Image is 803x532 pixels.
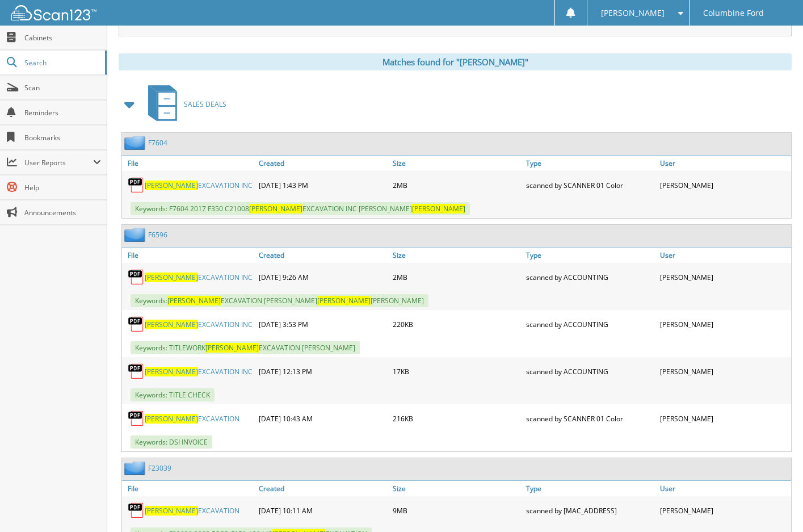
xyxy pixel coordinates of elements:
[128,316,145,333] img: PDF.png
[256,174,390,196] div: [DATE] 1:43 PM
[523,360,657,383] div: scanned by ACCOUNTING
[205,343,259,353] span: [PERSON_NAME]
[124,228,148,242] img: folder2.png
[523,481,657,496] a: Type
[128,410,145,427] img: PDF.png
[412,204,465,213] span: [PERSON_NAME]
[184,99,226,109] span: SALES DEALS
[601,10,665,16] span: [PERSON_NAME]
[131,388,215,401] span: Keywords: TITLE CHECK
[390,360,524,383] div: 17KB
[145,414,239,424] a: [PERSON_NAME]EXCAVATION
[24,108,101,118] span: Reminders
[703,10,764,16] span: Columbine Ford
[24,83,101,93] span: Scan
[141,82,226,127] a: SALES DEALS
[657,407,791,430] div: [PERSON_NAME]
[24,208,101,217] span: Announcements
[124,136,148,150] img: folder2.png
[256,499,390,522] div: [DATE] 10:11 AM
[523,248,657,263] a: Type
[145,320,253,329] a: [PERSON_NAME]EXCAVATION INC
[657,360,791,383] div: [PERSON_NAME]
[317,296,371,305] span: [PERSON_NAME]
[390,156,524,171] a: Size
[128,502,145,519] img: PDF.png
[145,506,239,516] a: [PERSON_NAME]EXCAVATION
[657,313,791,336] div: [PERSON_NAME]
[256,313,390,336] div: [DATE] 3:53 PM
[249,204,302,213] span: [PERSON_NAME]
[390,248,524,263] a: Size
[657,156,791,171] a: User
[131,202,470,215] span: Keywords: F7604 2017 F350 C21008 EXCAVATION INC [PERSON_NAME]
[122,156,256,171] a: File
[128,177,145,194] img: PDF.png
[256,156,390,171] a: Created
[122,248,256,263] a: File
[119,53,792,70] div: Matches found for "[PERSON_NAME]"
[256,248,390,263] a: Created
[128,363,145,380] img: PDF.png
[131,294,428,307] span: Keywords: EXCAVATION [PERSON_NAME] [PERSON_NAME]
[390,407,524,430] div: 216KB
[24,58,99,68] span: Search
[523,407,657,430] div: scanned by SCANNER 01 Color
[145,414,198,424] span: [PERSON_NAME]
[24,158,93,167] span: User Reports
[24,33,101,43] span: Cabinets
[148,138,167,148] a: F7604
[131,341,360,354] span: Keywords: TITLEWORK EXCAVATION [PERSON_NAME]
[657,481,791,496] a: User
[523,174,657,196] div: scanned by SCANNER 01 Color
[256,360,390,383] div: [DATE] 12:13 PM
[128,269,145,286] img: PDF.png
[145,506,198,516] span: [PERSON_NAME]
[256,266,390,288] div: [DATE] 9:26 AM
[390,481,524,496] a: Size
[145,181,198,190] span: [PERSON_NAME]
[390,313,524,336] div: 220KB
[657,174,791,196] div: [PERSON_NAME]
[523,499,657,522] div: scanned by [MAC_ADDRESS]
[390,266,524,288] div: 2MB
[167,296,221,305] span: [PERSON_NAME]
[124,461,148,475] img: folder2.png
[523,156,657,171] a: Type
[148,230,167,240] a: F6596
[131,435,212,449] span: Keywords: DSI INVOICE
[390,174,524,196] div: 2MB
[122,481,256,496] a: File
[657,499,791,522] div: [PERSON_NAME]
[746,477,803,532] iframe: Chat Widget
[145,367,253,376] a: [PERSON_NAME]EXCAVATION INC
[256,481,390,496] a: Created
[390,499,524,522] div: 9MB
[145,367,198,376] span: [PERSON_NAME]
[11,5,96,20] img: scan123-logo-white.svg
[523,313,657,336] div: scanned by ACCOUNTING
[24,133,101,143] span: Bookmarks
[24,183,101,192] span: Help
[145,181,253,190] a: [PERSON_NAME]EXCAVATION INC
[657,266,791,288] div: [PERSON_NAME]
[256,407,390,430] div: [DATE] 10:43 AM
[145,273,253,282] a: [PERSON_NAME]EXCAVATION INC
[657,248,791,263] a: User
[145,273,198,282] span: [PERSON_NAME]
[523,266,657,288] div: scanned by ACCOUNTING
[145,320,198,329] span: [PERSON_NAME]
[148,463,171,473] a: F23039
